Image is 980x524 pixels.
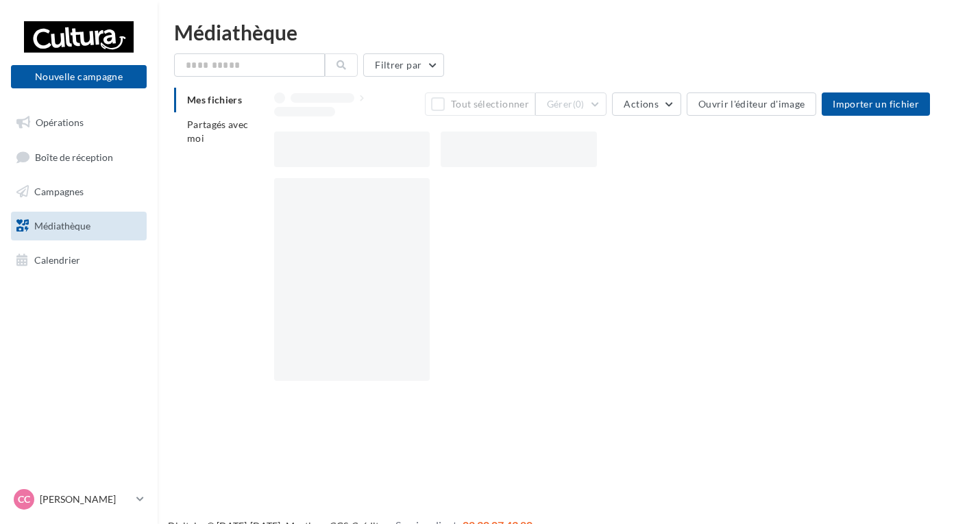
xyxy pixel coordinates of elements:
[833,98,919,110] span: Importer un fichier
[425,92,535,116] button: Tout sélectionner
[822,92,930,116] button: Importer un fichier
[624,98,658,110] span: Actions
[174,22,964,42] div: Médiathèque
[8,177,149,206] a: Campagnes
[36,116,84,128] span: Opérations
[535,92,607,116] button: Gérer(0)
[187,118,249,144] span: Partagés avec moi
[18,492,30,506] span: CC
[11,486,147,512] a: CC [PERSON_NAME]
[11,65,147,88] button: Nouvelle campagne
[573,99,585,110] span: (0)
[8,108,149,137] a: Opérations
[34,253,80,265] span: Calendrier
[187,94,242,105] span: Mes fichiers
[34,220,90,232] span: Médiathèque
[8,212,149,240] a: Médiathèque
[363,53,444,77] button: Filtrer par
[40,492,131,506] p: [PERSON_NAME]
[8,246,149,275] a: Calendrier
[687,92,816,116] button: Ouvrir l'éditeur d'image
[35,151,113,162] span: Boîte de réception
[612,92,681,116] button: Actions
[34,186,84,197] span: Campagnes
[8,142,149,172] a: Boîte de réception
